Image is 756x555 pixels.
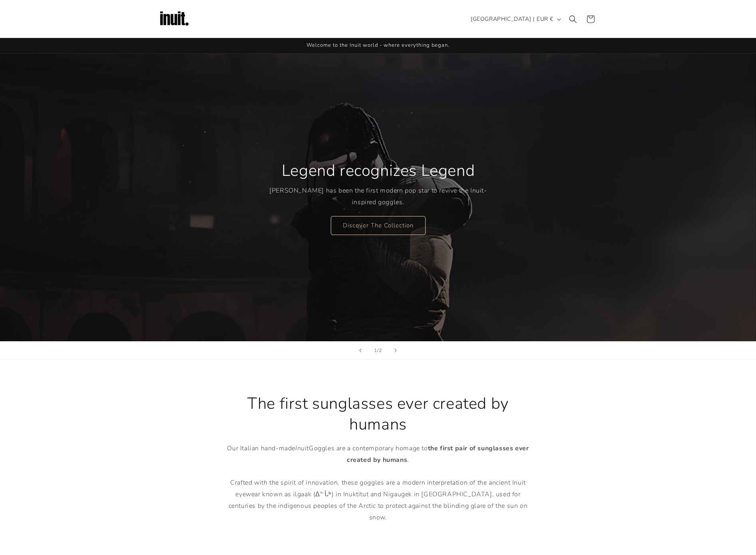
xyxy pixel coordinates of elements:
[466,12,564,27] button: [GEOGRAPHIC_DATA] | EUR €
[281,160,474,181] h2: Legend recognizes Legend
[374,346,377,354] span: 1
[387,342,404,359] button: Next slide
[158,38,598,53] div: Announcement
[295,444,309,453] em: Inuit
[347,444,529,464] strong: ever created by humans
[331,216,426,235] a: Discover The Collection
[222,443,534,523] p: Our Italian hand-made Goggles are a contemporary homage to . Crafted with the spirit of innovatio...
[377,346,379,354] span: /
[352,342,369,359] button: Previous slide
[428,444,513,453] strong: the first pair of sunglasses
[379,346,382,354] span: 2
[564,10,582,28] summary: Search
[158,3,190,35] img: Inuit Logo
[222,393,534,435] h2: The first sunglasses ever created by humans
[471,15,553,23] span: [GEOGRAPHIC_DATA] | EUR €
[306,42,450,49] span: Welcome to the Inuit world - where everything began.
[269,185,487,208] p: [PERSON_NAME] has been the first modern pop star to revive the Inuit-inspired goggles.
